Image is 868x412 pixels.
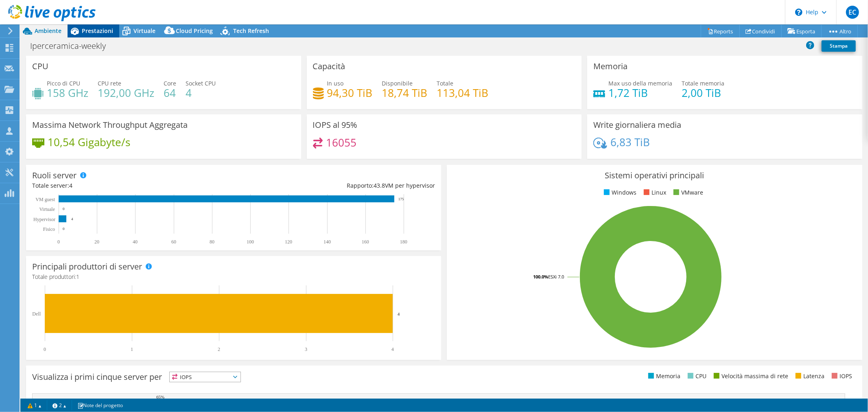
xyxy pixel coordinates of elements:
span: Totale [437,79,454,87]
h3: Massima Network Throughput Aggregata [32,121,188,129]
tspan: ESXi 7.0 [548,274,564,280]
h3: Memoria [593,62,627,71]
h3: Ruoli server [32,171,77,180]
li: IOPS [830,372,852,381]
li: Latenza [794,372,824,381]
span: Core [164,79,176,87]
h4: 16055 [326,138,356,147]
text: 120 [285,239,292,245]
h4: 2,00 TiB [682,88,724,97]
text: 2 [218,346,220,352]
text: 4 [71,217,73,221]
text: 20 [94,239,99,245]
a: Condividi [739,25,782,37]
h4: 4 [186,88,216,97]
li: Velocità massima di rete [712,372,788,381]
text: 1 [131,346,133,352]
span: EC [846,6,859,19]
svg: \n [795,9,802,16]
text: 0 [57,239,60,245]
h4: 192,00 GHz [98,88,154,97]
a: Stampa [822,40,856,52]
h1: Iperceramica-weekly [26,42,118,50]
span: 43.8 [374,182,385,189]
li: VMware [671,188,703,197]
h3: Principali produttori di server [32,262,142,271]
h4: 94,30 TiB [327,88,373,97]
h4: Totale produttori: [32,272,435,281]
text: 0 [63,227,65,231]
a: 2 [47,400,72,410]
li: Linux [642,188,666,197]
text: 100 [247,239,254,245]
text: 140 [324,239,331,245]
span: 1 [76,273,79,281]
span: Cloud Pricing [176,27,213,35]
span: Virtuale [133,27,155,35]
text: Fisico [43,226,55,232]
h3: Sistemi operativi principali [453,171,856,180]
a: Reports [701,25,740,37]
text: 60 [171,239,176,245]
tspan: 100.0% [533,274,548,280]
h4: 1,72 TiB [608,88,672,97]
h4: 113,04 TiB [437,88,489,97]
text: 40 [133,239,138,245]
h4: 6,83 TiB [610,138,650,147]
h4: 10,54 Gigabyte/s [48,138,130,147]
text: Hypervisor [33,217,55,222]
span: Picco di CPU [47,79,80,87]
h3: Write giornaliera media [593,121,681,129]
text: 65% [156,394,164,399]
text: 3 [305,346,307,352]
span: Ambiente [35,27,61,35]
a: Note del progetto [72,400,129,410]
li: Memoria [646,372,680,381]
span: In uso [327,79,344,87]
h4: 158 GHz [47,88,88,97]
div: Totale server: [32,181,234,190]
span: Socket CPU [186,79,216,87]
a: Altro [821,25,858,37]
text: 0 [44,346,46,352]
text: 4 [391,346,394,352]
h3: Capacità [313,62,345,71]
span: IOPS [170,372,241,382]
span: Prestazioni [82,27,113,35]
text: Virtuale [39,206,55,212]
text: Dell [32,311,41,317]
text: 0 [63,207,65,211]
h3: IOPS al 95% [313,121,358,129]
a: Esporta [781,25,822,37]
span: Max uso della memoria [608,79,672,87]
span: CPU rete [98,79,121,87]
span: Disponibile [382,79,413,87]
h3: CPU [32,62,48,71]
span: Tech Refresh [233,27,269,35]
text: 4 [398,311,400,316]
a: 1 [22,400,47,410]
h4: 18,74 TiB [382,88,428,97]
text: 180 [400,239,407,245]
text: 175 [398,197,404,201]
text: 160 [362,239,369,245]
text: 80 [210,239,214,245]
li: CPU [686,372,706,381]
span: Totale memoria [682,79,724,87]
text: VM guest [35,197,55,202]
div: Rapporto: VM per hypervisor [234,181,435,190]
h4: 64 [164,88,176,97]
span: 4 [69,182,72,189]
li: Windows [602,188,636,197]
